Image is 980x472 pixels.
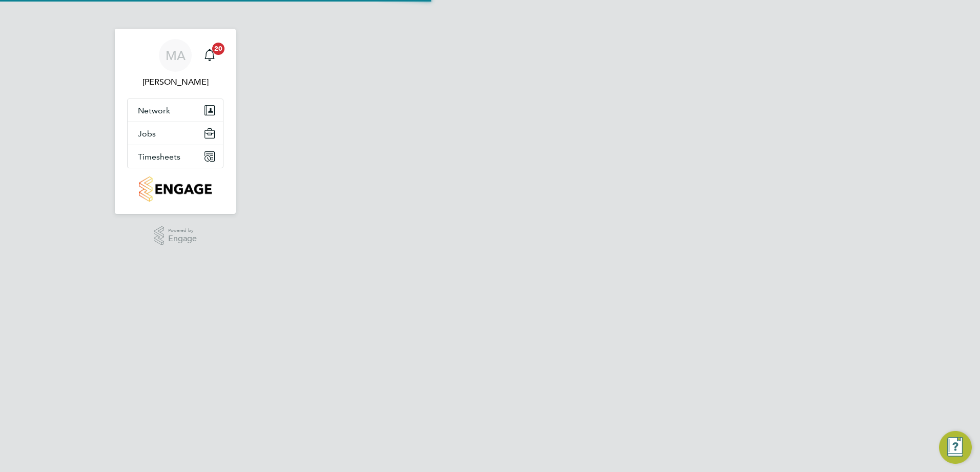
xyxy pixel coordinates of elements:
[212,43,224,55] span: 20
[138,106,170,115] span: Network
[138,129,156,139] span: Jobs
[127,176,223,202] a: Go to home page
[139,176,211,202] img: countryside-properties-logo-retina.png
[127,76,223,88] span: Matthew Ajimati
[166,49,186,62] span: MA
[168,234,197,243] span: Engage
[154,226,197,246] a: Powered byEngage
[939,431,972,464] button: Engage Resource Center
[115,29,236,214] nav: Main navigation
[127,39,223,88] a: MA[PERSON_NAME]
[168,226,197,235] span: Powered by
[199,39,220,72] a: 20
[128,122,223,145] button: Jobs
[128,99,223,122] button: Network
[128,145,223,168] button: Timesheets
[138,152,180,162] span: Timesheets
